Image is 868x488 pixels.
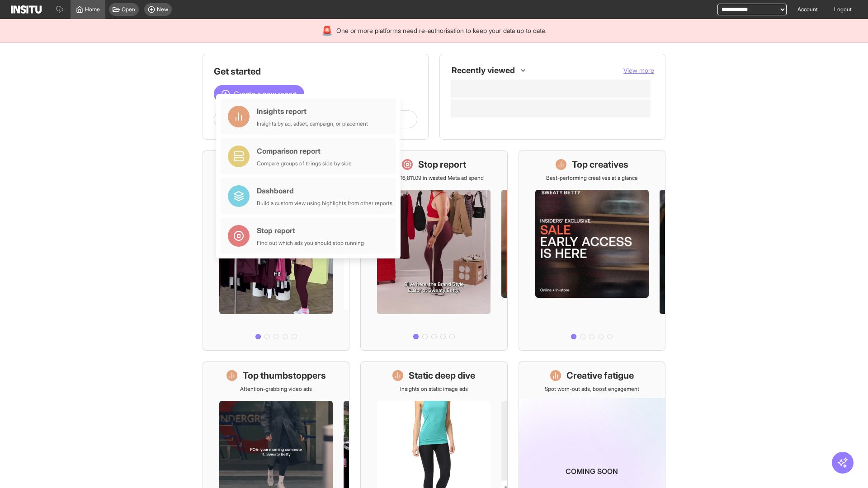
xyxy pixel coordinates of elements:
div: Comparison report [257,145,352,156]
p: Save £16,811.09 in wasted Meta ad spend [384,174,484,182]
div: Build a custom view using highlights from other reports [257,200,392,207]
div: Find out which ads you should stop running [257,239,364,247]
h1: Top thumbstoppers [243,369,326,382]
a: Top creativesBest-performing creatives at a glance [519,150,665,351]
span: Open [122,6,135,13]
span: View more [623,66,654,74]
h1: Static deep dive [409,369,475,382]
div: Insights report [257,106,368,117]
span: Home [85,6,100,13]
a: Stop reportSave £16,811.09 in wasted Meta ad spend [360,150,507,351]
p: Attention-grabbing video ads [240,385,312,393]
div: Compare groups of things side by side [257,160,352,167]
h1: Stop report [418,158,466,171]
p: Best-performing creatives at a glance [546,174,638,182]
button: View more [623,66,654,75]
div: Stop report [257,225,364,236]
div: Dashboard [257,185,392,196]
span: Create a new report [234,89,297,99]
p: Insights on static image ads [400,385,468,393]
a: What's live nowSee all active ads instantly [203,150,349,351]
button: Create a new report [214,85,304,103]
div: Insights by ad, adset, campaign, or placement [257,120,368,127]
span: New [157,6,168,13]
img: Logo [11,5,42,14]
span: One or more platforms need re-authorisation to keep your data up to date. [336,26,547,35]
h1: Top creatives [572,158,628,171]
h1: Get started [214,65,417,78]
div: 🚨 [321,24,333,37]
